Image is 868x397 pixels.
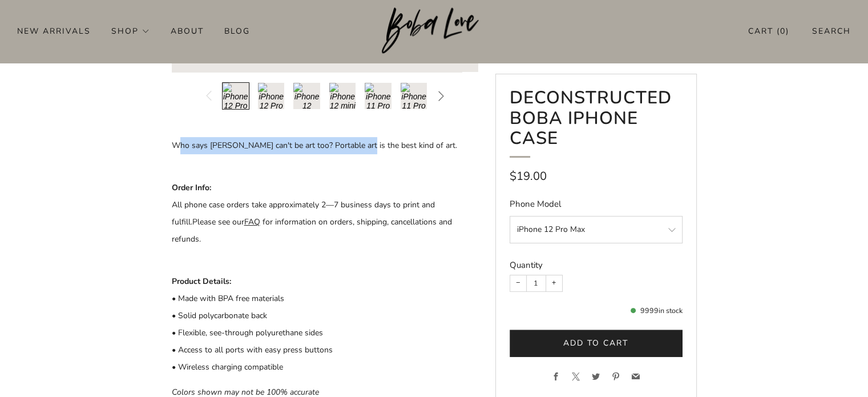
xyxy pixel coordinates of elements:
[224,22,250,40] a: Blog
[510,330,683,357] button: Add to cart
[812,22,851,41] a: Search
[382,7,486,55] a: Boba Love
[329,82,356,110] button: Load image into Gallery viewer, 4
[172,199,326,210] span: All phone case orders take approximately 2
[172,276,231,287] strong: Product Details:
[244,216,260,227] a: FAQ
[172,137,478,171] p: Who says [PERSON_NAME] can't be art too? Portable art is the best kind of art.
[172,216,452,244] span: for information on orders, shipping, cancellations and refunds.
[546,275,562,291] button: Increase item quantity by one
[510,168,547,184] span: $19.00
[172,182,211,193] strong: Order Info:
[400,82,427,110] button: Load image into Gallery viewer, 6
[192,216,244,227] span: Please see our
[172,273,478,376] p: • Made with BPA free materials • Solid polycarbonate back • Flexible, see-through polyurethane si...
[196,82,222,110] button: Slide left
[510,275,526,291] button: Reduce item quantity by one
[257,82,285,110] button: Load image into Gallery viewer, 2
[510,259,543,271] label: Quantity
[17,22,91,40] a: New Arrivals
[364,82,391,110] button: Load image into Gallery viewer, 5
[428,82,454,110] button: Slide right
[111,22,150,40] a: Shop
[510,88,683,158] h1: Deconstructed Boba iPhone Case
[222,82,249,110] button: Load image into Gallery viewer, 1
[748,22,789,41] a: Cart
[510,198,683,210] label: Phone Model
[293,82,320,110] button: Load image into Gallery viewer, 3
[640,306,683,316] p: in stock
[382,7,486,54] img: Boba Love
[640,306,659,315] span: 9999
[563,338,628,348] span: Add to cart
[171,22,204,40] a: About
[780,26,786,37] items-count: 0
